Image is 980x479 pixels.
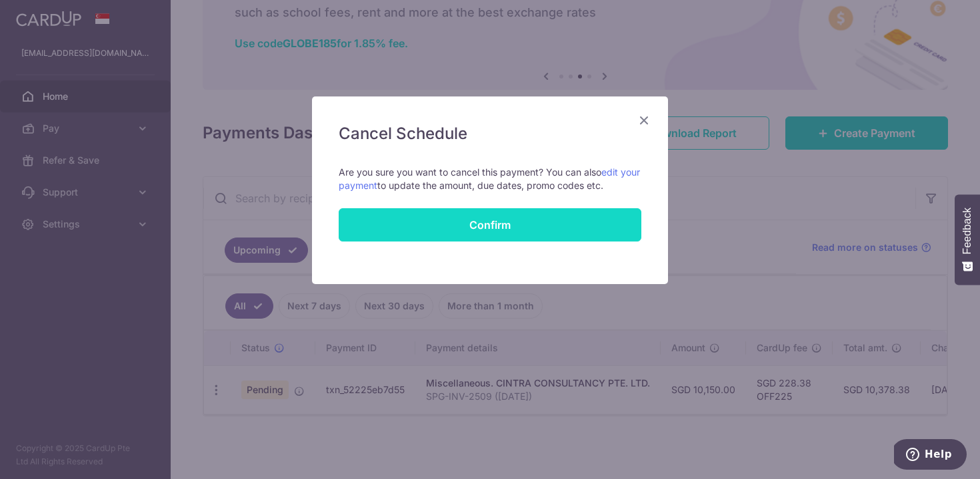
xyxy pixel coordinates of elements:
[339,166,641,192] p: Are you sure you want to cancel this payment? You can also to update the amount, due dates, promo...
[955,194,980,285] button: Feedback - Show survey
[339,123,641,144] h5: Cancel Schedule
[636,112,652,128] button: Close
[961,208,973,254] span: Feedback
[894,439,967,472] iframe: Opens a widget where you can find more information
[339,208,641,241] button: Confirm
